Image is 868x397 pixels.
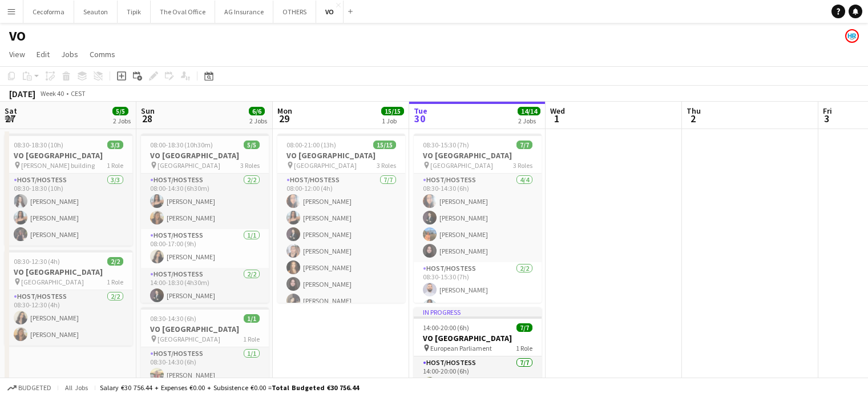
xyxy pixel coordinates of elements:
div: CEST [71,89,86,98]
div: In progress [414,307,542,316]
span: 1 Role [516,344,532,352]
app-card-role: Host/Hostess4/408:30-14:30 (6h)[PERSON_NAME][PERSON_NAME][PERSON_NAME][PERSON_NAME] [414,174,542,262]
span: Thu [687,106,701,116]
span: 1 Role [107,278,123,286]
span: Sun [141,106,155,116]
span: European Parliament [430,344,492,352]
span: [GEOGRAPHIC_DATA] [430,161,493,170]
span: 2/2 [107,257,123,266]
span: 08:30-15:30 (7h) [423,141,469,149]
span: 3 Roles [240,161,260,170]
span: View [9,49,25,59]
app-user-avatar: HR Team [845,29,859,43]
span: Jobs [61,49,78,59]
span: 08:30-18:30 (10h) [14,141,63,149]
a: Jobs [56,47,83,62]
span: 14:00-20:00 (6h) [423,323,469,332]
span: Fri [823,106,832,116]
span: 1 [548,112,565,125]
span: 29 [276,112,292,125]
button: The Oval Office [151,1,215,23]
span: 15/15 [373,141,396,149]
app-card-role: Host/Hostess2/208:00-14:30 (6h30m)[PERSON_NAME][PERSON_NAME] [141,174,269,229]
button: AG Insurance [215,1,273,23]
app-card-role: Host/Hostess1/108:30-14:30 (6h)[PERSON_NAME] [141,347,269,386]
app-card-role: Host/Hostess2/208:30-15:30 (7h)[PERSON_NAME][PERSON_NAME] [414,262,542,318]
span: Total Budgeted €30 756.44 [272,383,359,392]
div: 2 Jobs [518,117,540,125]
button: VO [316,1,344,23]
span: 5/5 [112,107,128,115]
span: [GEOGRAPHIC_DATA] [158,161,220,170]
app-card-role: Host/Hostess2/208:30-12:30 (4h)[PERSON_NAME][PERSON_NAME] [5,290,132,346]
span: 27 [3,112,17,125]
span: [GEOGRAPHIC_DATA] [158,335,220,343]
span: 3 Roles [513,161,532,170]
div: 2 Jobs [113,117,131,125]
h3: VO [GEOGRAPHIC_DATA] [5,150,132,161]
h3: VO [GEOGRAPHIC_DATA] [414,333,542,343]
span: All jobs [63,383,90,392]
span: 5/5 [244,141,260,149]
a: Edit [32,47,54,62]
span: 1 Role [243,335,260,343]
app-job-card: 08:30-12:30 (4h)2/2VO [GEOGRAPHIC_DATA] [GEOGRAPHIC_DATA]1 RoleHost/Hostess2/208:30-12:30 (4h)[PE... [5,250,132,346]
span: 15/15 [381,107,404,115]
span: 7/7 [516,323,532,332]
span: Comms [90,49,115,59]
span: 14/14 [518,107,540,115]
span: Week 40 [38,89,66,98]
span: [GEOGRAPHIC_DATA] [21,278,84,286]
span: Budgeted [18,384,51,392]
span: [GEOGRAPHIC_DATA] [294,161,357,170]
span: 08:00-18:30 (10h30m) [150,141,213,149]
span: [PERSON_NAME] building [21,161,95,170]
button: OTHERS [273,1,316,23]
h3: VO [GEOGRAPHIC_DATA] [5,267,132,277]
span: 2 [685,112,701,125]
span: 08:00-21:00 (13h) [286,141,336,149]
span: 08:30-12:30 (4h) [14,257,60,266]
app-card-role: Host/Hostess3/308:30-18:30 (10h)[PERSON_NAME][PERSON_NAME][PERSON_NAME] [5,174,132,246]
div: 2 Jobs [249,117,267,125]
button: Cecoforma [23,1,74,23]
span: 3 Roles [377,161,396,170]
app-job-card: 08:30-18:30 (10h)3/3VO [GEOGRAPHIC_DATA] [PERSON_NAME] building1 RoleHost/Hostess3/308:30-18:30 (... [5,134,132,246]
div: [DATE] [9,88,35,99]
h3: VO [GEOGRAPHIC_DATA] [141,324,269,334]
span: Mon [277,106,292,116]
span: 3/3 [107,141,123,149]
app-job-card: 08:00-18:30 (10h30m)5/5VO [GEOGRAPHIC_DATA] [GEOGRAPHIC_DATA]3 RolesHost/Hostess2/208:00-14:30 (6... [141,134,269,303]
span: 3 [821,112,832,125]
span: 6/6 [249,107,265,115]
span: Edit [37,49,50,59]
span: 28 [139,112,155,125]
h1: VO [9,27,26,45]
app-card-role: Host/Hostess2/214:00-18:30 (4h30m)[PERSON_NAME] [141,268,269,323]
span: Wed [550,106,565,116]
span: 1/1 [244,314,260,323]
span: 7/7 [516,141,532,149]
a: Comms [85,47,120,62]
app-job-card: 08:30-14:30 (6h)1/1VO [GEOGRAPHIC_DATA] [GEOGRAPHIC_DATA]1 RoleHost/Hostess1/108:30-14:30 (6h)[PE... [141,307,269,386]
span: Tue [414,106,427,116]
div: 1 Job [382,117,403,125]
span: 08:30-14:30 (6h) [150,314,196,323]
h3: VO [GEOGRAPHIC_DATA] [414,150,542,161]
app-job-card: 08:30-15:30 (7h)7/7VO [GEOGRAPHIC_DATA] [GEOGRAPHIC_DATA]3 RolesHost/Hostess4/408:30-14:30 (6h)[P... [414,134,542,303]
a: View [5,47,30,62]
app-card-role: Host/Hostess1/108:00-17:00 (9h)[PERSON_NAME] [141,229,269,268]
span: 1 Role [107,161,123,170]
app-job-card: 08:00-21:00 (13h)15/15VO [GEOGRAPHIC_DATA] [GEOGRAPHIC_DATA]3 RolesHost/Hostess7/708:00-12:00 (4h... [277,134,405,303]
button: Seauton [74,1,118,23]
h3: VO [GEOGRAPHIC_DATA] [277,150,405,161]
button: Budgeted [6,382,53,394]
span: 30 [412,112,427,125]
button: Tipik [118,1,151,23]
